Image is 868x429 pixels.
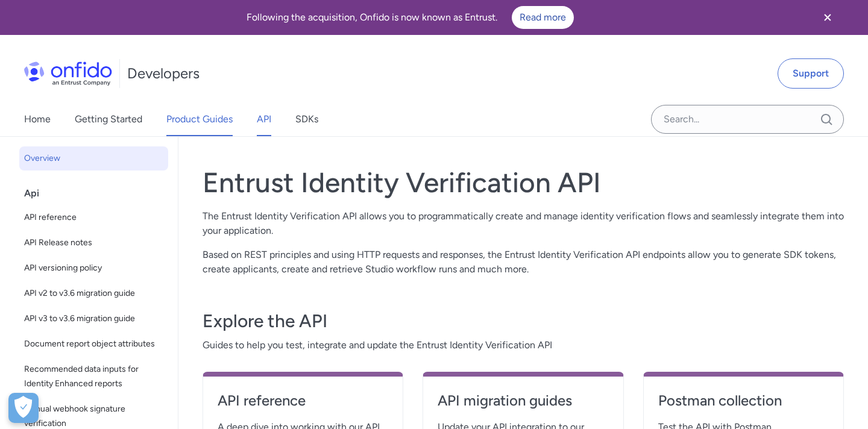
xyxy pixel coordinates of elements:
[203,309,844,333] h3: Explore the API
[203,248,844,277] p: Based on REST principles and using HTTP requests and responses, the Entrust Identity Verification...
[218,391,388,420] a: API reference
[218,391,388,410] h4: API reference
[295,102,318,136] a: SDKs
[19,281,168,305] a: API v2 to v3.6 migration guide
[19,307,168,331] a: API v3 to v3.6 migration guide
[24,261,163,275] span: API versioning policy
[19,146,168,171] a: Overview
[8,393,39,423] button: Open Preferences
[19,205,168,230] a: API reference
[203,338,844,352] span: Guides to help you test, integrate and update the Entrust Identity Verification API
[24,362,163,391] span: Recommended data inputs for Identity Enhanced reports
[24,236,163,250] span: API Release notes
[19,231,168,255] a: API Release notes
[257,102,271,136] a: API
[24,210,163,225] span: API reference
[166,102,233,136] a: Product Guides
[19,332,168,356] a: Document report object attributes
[820,10,835,25] svg: Close banner
[24,102,51,136] a: Home
[8,393,39,423] div: Cookie Preferences
[24,286,163,301] span: API v2 to v3.6 migration guide
[14,6,805,29] div: Following the acquisition, Onfido is now known as Entrust.
[24,337,163,351] span: Document report object attributes
[19,357,168,396] a: Recommended data inputs for Identity Enhanced reports
[438,391,608,410] h4: API migration guides
[651,105,844,134] input: Onfido search input field
[24,312,163,326] span: API v3 to v3.6 migration guide
[512,6,574,29] a: Read more
[203,209,844,238] p: The Entrust Identity Verification API allows you to programmatically create and manage identity v...
[658,391,829,420] a: Postman collection
[805,2,850,33] button: Close banner
[203,166,844,199] h1: Entrust Identity Verification API
[658,391,829,410] h4: Postman collection
[127,64,200,83] h1: Developers
[438,391,608,420] a: API migration guides
[19,256,168,280] a: API versioning policy
[75,102,142,136] a: Getting Started
[778,58,844,89] a: Support
[24,151,163,166] span: Overview
[24,61,112,86] img: Onfido Logo
[24,181,173,205] div: Api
